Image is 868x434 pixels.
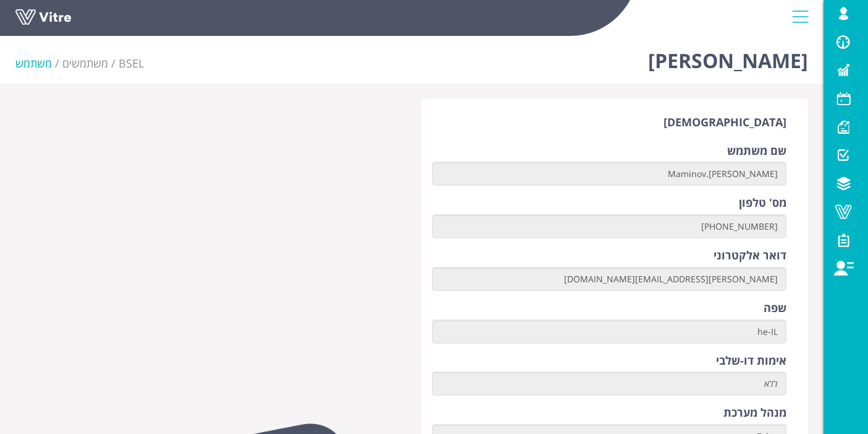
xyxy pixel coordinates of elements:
[714,248,786,264] label: דואר אלקטרוני
[716,353,786,369] label: אימות דו-שלבי
[739,195,786,211] label: מס' טלפון
[15,56,62,72] li: משתמש
[119,56,144,71] a: BSEL
[648,31,808,84] h1: [PERSON_NAME]
[764,300,786,316] label: שפה
[723,405,786,421] label: מנהל מערכת
[664,115,786,131] label: [DEMOGRAPHIC_DATA]
[62,56,108,71] a: משתמשים
[727,143,786,159] label: שם משתמש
